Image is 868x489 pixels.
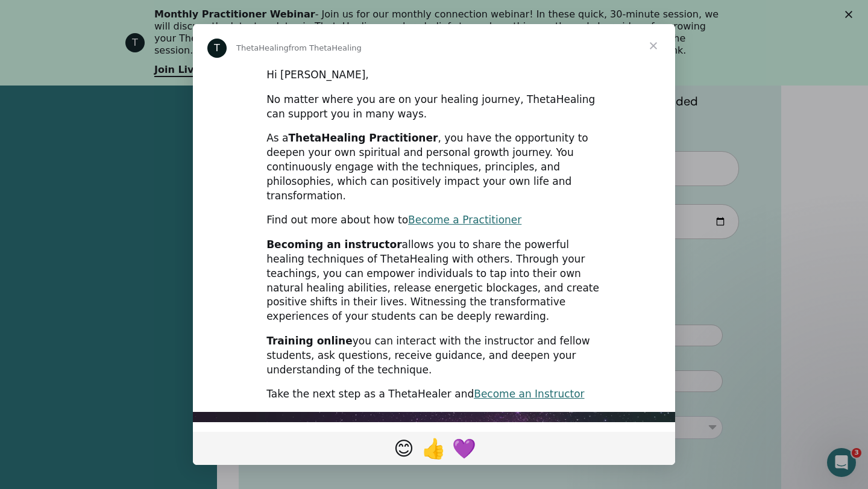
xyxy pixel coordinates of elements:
a: Become an Instructor [474,388,584,400]
b: ThetaHealing Practitioner [288,132,438,144]
b: Training online [266,335,353,347]
div: you can interact with the instructor and fellow students, ask questions, receive guidance, and de... [266,334,602,377]
span: blush reaction [389,434,419,463]
b: Monthly Practitioner Webinar [154,8,315,20]
div: allows you to share the powerful healing techniques of ThetaHealing with others. Through your tea... [266,238,602,324]
a: Become a Practitioner [408,214,521,226]
div: As a , you have the opportunity to deepen your own spiritual and personal growth journey. You con... [266,131,602,203]
span: purple heart reaction [449,434,479,463]
span: thumbs up reaction [419,434,449,463]
b: Becoming an instructor [266,238,401,251]
div: Profile image for ThetaHealing [207,39,227,58]
div: Hi [PERSON_NAME], [266,68,602,83]
div: Find out more about how to [266,213,602,228]
span: 😊 [394,437,414,460]
div: - Join us for our monthly connection webinar! In these quick, 30-minute session, we will discuss ... [154,8,723,57]
div: Close [845,11,857,18]
div: Profile image for ThetaHealing [125,33,145,52]
span: ThetaHealing [236,43,289,52]
span: 💜 [452,437,476,460]
span: 👍 [422,437,446,460]
div: No matter where you are on your healing journey, ThetaHealing can support you in many ways. [266,93,602,122]
span: from ThetaHealing [289,43,362,52]
div: Take the next step as a ThetaHealer and [266,387,602,402]
span: Close [632,24,675,67]
a: Join Live or Replays Here [154,64,290,77]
